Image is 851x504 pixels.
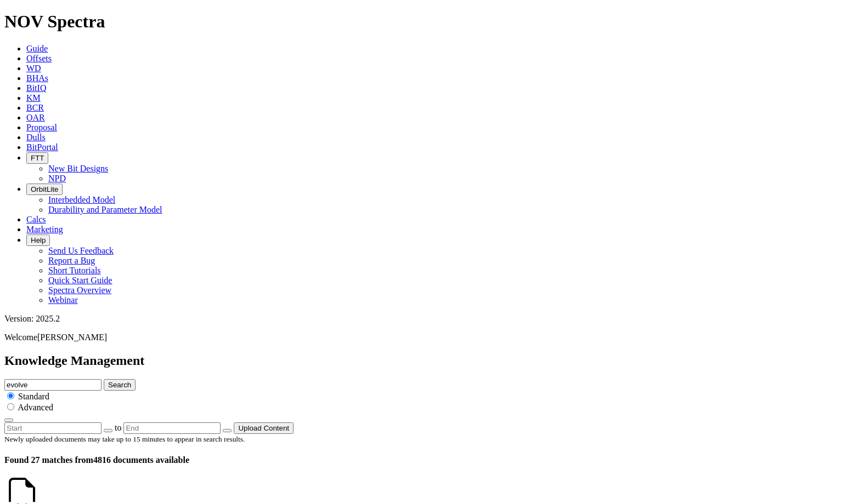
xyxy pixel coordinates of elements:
a: BitIQ [26,83,46,93]
a: Send Us Feedback [48,246,114,255]
a: Dulls [26,133,46,142]
input: End [123,422,221,434]
a: Offsets [26,54,52,63]
a: Interbedded Model [48,195,115,204]
span: Help [31,236,46,244]
input: e.g. Smoothsteer Record [4,379,102,391]
span: FTT [31,154,44,162]
button: Upload Content [234,422,294,434]
a: KM [26,93,41,102]
button: Help [26,234,50,246]
button: FTT [26,152,48,164]
input: Start [4,422,102,434]
a: NPD [48,174,66,183]
a: BitPortal [26,142,58,152]
span: Standard [18,392,49,401]
h2: Knowledge Management [4,353,847,368]
a: Proposal [26,123,57,132]
h4: 4816 documents available [4,455,847,465]
a: Calcs [26,215,46,224]
div: Version: 2025.2 [4,314,847,324]
button: Search [104,379,136,391]
a: Durability and Parameter Model [48,205,162,214]
span: Found 27 matches from [4,455,93,465]
a: OAR [26,113,45,122]
a: Quick Start Guide [48,276,112,285]
span: OrbitLite [31,185,58,193]
a: WD [26,64,41,73]
a: Marketing [26,225,63,234]
a: Report a Bug [48,256,95,265]
a: Webinar [48,295,78,305]
a: Spectra Overview [48,285,111,295]
a: Guide [26,44,48,53]
a: New Bit Designs [48,164,108,173]
span: [PERSON_NAME] [37,333,107,342]
button: OrbitLite [26,184,63,195]
span: Advanced [18,403,53,412]
h1: NOV Spectra [4,12,847,32]
p: Welcome [4,333,847,342]
small: Newly uploaded documents may take up to 15 minutes to appear in search results. [4,435,245,443]
a: BHAs [26,73,48,83]
span: to [115,423,121,432]
a: BCR [26,103,44,112]
a: Short Tutorials [48,266,101,275]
